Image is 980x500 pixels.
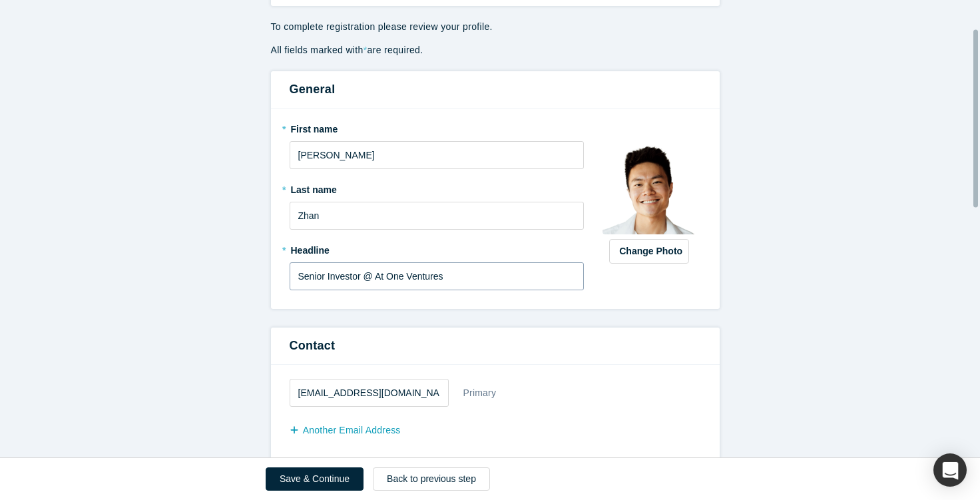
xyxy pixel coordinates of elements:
[603,141,696,234] img: Profile user default
[373,467,490,491] a: Back to previous step
[290,419,415,442] button: another Email Address
[290,118,585,136] label: First name
[266,467,364,491] button: Save & Continue
[463,381,497,405] div: Primary
[290,81,701,99] h3: General
[271,43,720,57] p: All fields marked with are required.
[290,178,585,197] label: Last name
[271,15,720,34] p: To complete registration please review your profile.
[290,239,585,258] label: Headline
[609,239,689,264] button: Change Photo
[290,262,585,290] input: Partner, CEO
[290,337,701,355] h3: Contact
[290,451,701,470] label: Phone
